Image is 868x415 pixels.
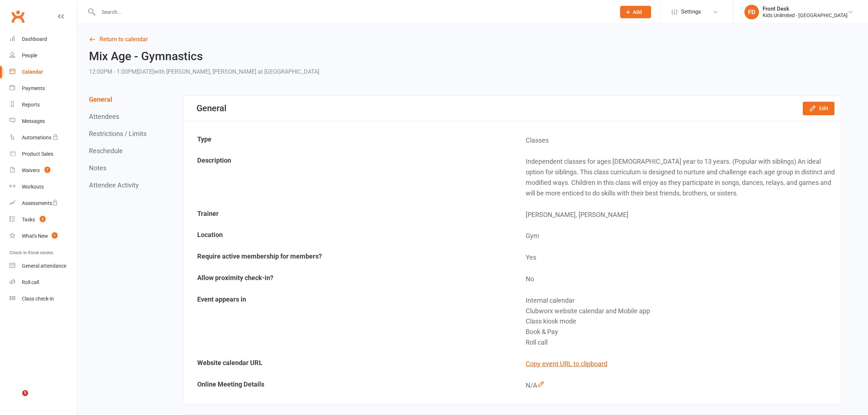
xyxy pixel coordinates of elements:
[22,184,44,190] div: Workouts
[22,85,45,91] div: Payments
[184,130,512,151] td: Type
[22,53,37,58] div: People
[89,164,106,172] button: Notes
[9,162,77,179] a: Waivers 7
[184,205,512,225] td: Trainer
[526,306,835,317] div: Clubworx website calendar and Mobile app
[9,129,77,146] a: Automations
[513,247,840,268] td: Yes
[44,167,50,173] span: 7
[9,212,77,228] a: Tasks 3
[513,151,840,203] td: Independent classes for ages [DEMOGRAPHIC_DATA] year to 13 years. (Popular with siblings) An idea...
[9,195,77,212] a: Assessments
[9,113,77,129] a: Messages
[526,359,607,369] button: Copy event URL to clipboard
[22,36,47,42] div: Dashboard
[22,200,58,206] div: Assessments
[22,390,28,396] span: 5
[9,97,77,113] a: Reports
[526,380,835,391] div: N/A
[763,12,848,19] div: Kids Unlimited - [GEOGRAPHIC_DATA]
[22,135,51,140] div: Automations
[763,5,848,12] div: Front Desk
[526,327,835,337] div: Book & Pay
[7,390,25,408] iframe: Intercom live chat
[184,375,512,396] td: Online Meeting Details
[22,296,54,302] div: Class check-in
[9,80,77,97] a: Payments
[89,147,123,155] button: Reschedule
[184,247,512,268] td: Require active membership for members?
[513,269,840,290] td: No
[9,146,77,162] a: Product Sales
[22,263,66,269] div: General attendance
[513,130,840,151] td: Classes
[184,151,512,203] td: Description
[258,68,319,75] span: at [GEOGRAPHIC_DATA]
[22,279,39,285] div: Roll call
[9,179,77,195] a: Workouts
[96,7,611,17] input: Search...
[52,232,58,238] span: 1
[184,226,512,247] td: Location
[513,226,840,247] td: Gym
[184,290,512,353] td: Event appears in
[9,64,77,80] a: Calendar
[22,217,35,222] div: Tasks
[22,233,48,239] div: What's New
[744,5,759,19] div: FD
[89,130,147,137] button: Restrictions / Limits
[620,6,651,18] button: Add
[22,69,43,75] div: Calendar
[22,167,40,173] div: Waivers
[9,31,77,47] a: Dashboard
[9,228,77,244] a: What's New1
[89,34,841,44] a: Return to calendar
[9,7,27,26] a: Clubworx
[9,258,77,274] a: General attendance kiosk mode
[184,354,512,375] td: Website calendar URL
[9,291,77,307] a: Class kiosk mode
[9,47,77,64] a: People
[526,295,835,306] div: Internal calendar
[803,102,834,115] button: Edit
[89,113,119,120] button: Attendees
[681,4,701,20] span: Settings
[633,9,642,15] span: Add
[22,118,45,124] div: Messages
[89,67,319,77] div: 12:00PM - 1:00PM[DATE]
[184,269,512,290] td: Allow proximity check-in?
[154,68,256,75] span: with [PERSON_NAME], [PERSON_NAME]
[22,102,40,108] div: Reports
[196,103,226,113] div: General
[89,181,139,189] button: Attendee Activity
[89,50,319,63] h2: Mix Age - Gymnastics
[9,274,77,291] a: Roll call
[40,216,46,222] span: 3
[89,96,112,103] button: General
[526,337,835,348] div: Roll call
[22,151,53,157] div: Product Sales
[526,316,835,327] div: Class kiosk mode
[513,205,840,225] td: [PERSON_NAME], [PERSON_NAME]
